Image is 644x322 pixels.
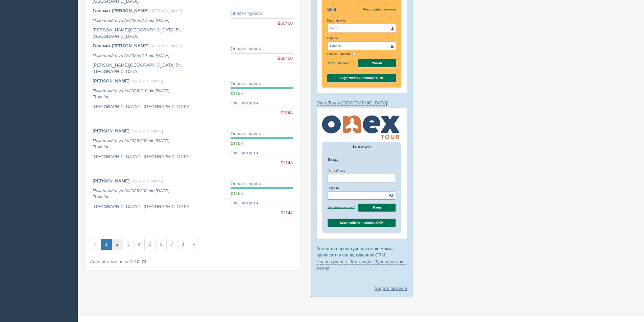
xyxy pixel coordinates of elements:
[281,110,293,116] span: €1144
[277,20,293,27] span: ₴65400
[231,91,243,96] span: €1156
[316,108,407,239] img: onex-tour-%D0%BB%D0%BE%D0%B3%D0%B8%D0%BD-%D1%87%D0%B5%D1%80%D0%B5%D0%B7-%D1%81%D1%80%D0%BC-%D0%B4...
[93,62,225,75] p: [PERSON_NAME][GEOGRAPHIC_DATA] 5*, [GEOGRAPHIC_DATA]
[93,188,169,200] i: Пакетний тур №2025/208 від [DATE] Travelon
[93,204,225,210] p: [GEOGRAPHIC_DATA]* , [GEOGRAPHIC_DATA]
[90,258,295,265] div: Активні замовлення з
[166,239,177,250] a: 7
[123,239,134,250] a: 3
[281,210,293,216] span: €1144
[134,239,145,250] a: 4
[131,79,163,83] span: / [PERSON_NAME]
[90,239,101,250] span: «
[93,154,225,160] p: [GEOGRAPHIC_DATA]* , [GEOGRAPHIC_DATA]
[112,239,123,250] a: 2
[316,100,387,106] a: Onex Tour у [GEOGRAPHIC_DATA]
[90,5,228,40] a: Галамат [PERSON_NAME] / [PERSON_NAME] Пакетний тур №2025/212 від [DATE] [PERSON_NAME][GEOGRAPHIC_...
[93,88,169,100] i: Пакетний тур №2025/210 від [DATE] Travelon
[131,129,163,133] span: / [PERSON_NAME]
[90,175,228,225] a: [PERSON_NAME] / [PERSON_NAME] Пакетний тур №2025/208 від [DATE]Travelon [GEOGRAPHIC_DATA]* , [GEO...
[231,141,243,146] span: €1156
[231,181,293,187] div: Оплати туриста
[231,131,293,137] div: Оплати туриста
[150,44,182,48] span: / [PERSON_NAME]
[177,239,188,250] a: 8
[131,179,163,183] span: / [PERSON_NAME]
[93,8,149,13] b: Галамат [PERSON_NAME]
[93,138,169,150] i: Пакетний тур №2025/209 від [DATE] Travelon
[231,191,243,196] span: €1156
[277,55,293,62] span: ₴65400
[316,245,407,271] p: Логіни та паролі туроператорів можна прописати у налаштуваннях CRM:
[150,9,182,13] span: / [PERSON_NAME]
[93,128,129,133] b: [PERSON_NAME]
[281,160,293,166] span: €1148
[375,285,407,292] a: Задати питання
[90,75,228,125] a: [PERSON_NAME] / [PERSON_NAME] Пакетний тур №2025/210 від [DATE]Travelon [GEOGRAPHIC_DATA]* , [GEO...
[231,100,293,106] div: Наші витрати
[93,18,169,23] i: Пакетний тур №2025/212 від [DATE]
[231,150,293,156] div: Наші витрати
[144,239,156,250] a: 5
[101,239,112,250] a: 1
[93,53,169,58] i: Пакетний тур №2025/211 від [DATE]
[316,100,407,106] p: :
[231,10,293,17] div: Оплати туриста
[131,259,140,264] b: 1-10
[90,40,228,75] a: Галамат [PERSON_NAME] / [PERSON_NAME] Пакетний тур №2025/211 від [DATE] [PERSON_NAME][GEOGRAPHIC_...
[188,239,199,250] a: »
[231,200,293,206] div: Наші витрати
[155,239,166,250] a: 6
[93,78,129,83] b: [PERSON_NAME]
[93,178,129,183] b: [PERSON_NAME]
[90,125,228,175] a: [PERSON_NAME] / [PERSON_NAME] Пакетний тур №2025/209 від [DATE]Travelon [GEOGRAPHIC_DATA]* , [GEO...
[93,104,225,110] p: [GEOGRAPHIC_DATA]* , [GEOGRAPHIC_DATA]
[316,259,406,271] a: Налаштування - Інтеграція - Туроператори - Логіни
[142,259,146,264] b: 73
[93,27,225,40] p: [PERSON_NAME][GEOGRAPHIC_DATA] 5*, [GEOGRAPHIC_DATA]
[93,43,149,48] b: Галамат [PERSON_NAME]
[231,46,293,52] div: Оплати туриста
[231,81,293,87] div: Оплати туриста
